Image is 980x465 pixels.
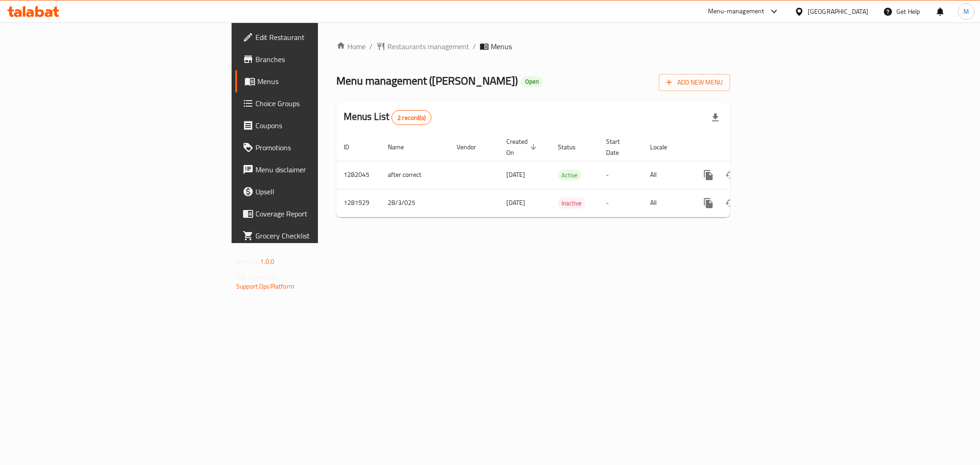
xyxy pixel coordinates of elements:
h2: Menus List [344,110,431,125]
span: Start Date [606,136,632,158]
td: - [599,189,643,217]
span: 1.0.0 [260,255,274,267]
span: Choice Groups [255,98,388,109]
button: Add New Menu [659,74,730,91]
div: Total records count [391,110,431,125]
span: Active [558,170,581,181]
div: Menu-management [708,6,765,17]
span: Menus [491,41,512,52]
a: Support.OpsPlatform [236,280,295,292]
span: Branches [255,54,388,65]
span: Locale [650,142,679,153]
a: Restaurants management [376,41,469,52]
button: more [697,164,719,186]
span: Grocery Checklist [255,230,388,241]
span: [DATE] [506,169,525,181]
span: [DATE] [506,197,525,209]
span: M [963,6,969,17]
span: Edit Restaurant [255,32,388,43]
a: Choice Groups [235,92,395,114]
span: Coupons [255,120,388,131]
span: Menu management ( [PERSON_NAME] ) [336,70,518,91]
a: Promotions [235,136,395,159]
span: Status [558,142,588,153]
button: Change Status [719,192,742,214]
span: Name [388,142,416,153]
span: ID [344,142,361,153]
a: Edit Restaurant [235,26,395,48]
div: [GEOGRAPHIC_DATA] [808,6,868,17]
a: Coupons [235,114,395,136]
li: / [473,41,476,52]
table: enhanced table [336,133,793,217]
a: Menu disclaimer [235,159,395,181]
span: Upsell [255,186,388,197]
td: after correct [380,161,449,189]
div: Open [521,76,543,87]
td: - [599,161,643,189]
a: Grocery Checklist [235,225,395,247]
span: Promotions [255,142,388,153]
nav: breadcrumb [336,41,730,52]
span: Inactive [558,198,585,209]
span: Menu disclaimer [255,164,388,175]
span: Vendor [457,142,488,153]
td: All [643,161,690,189]
span: Open [521,78,543,85]
th: Actions [690,133,793,161]
td: 28/3/025 [380,189,449,217]
span: Get support on: [236,271,278,283]
span: Restaurants management [387,41,469,52]
a: Coverage Report [235,203,395,225]
button: Change Status [719,164,742,186]
a: Branches [235,48,395,70]
span: Coverage Report [255,208,388,219]
span: Menus [257,76,388,87]
a: Upsell [235,181,395,203]
span: Add New Menu [666,77,723,88]
td: All [643,189,690,217]
a: Menus [235,70,395,92]
span: Version: [236,255,259,267]
span: 2 record(s) [392,113,431,122]
span: Created On [506,136,539,158]
button: more [697,192,719,214]
div: Export file [704,107,726,129]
